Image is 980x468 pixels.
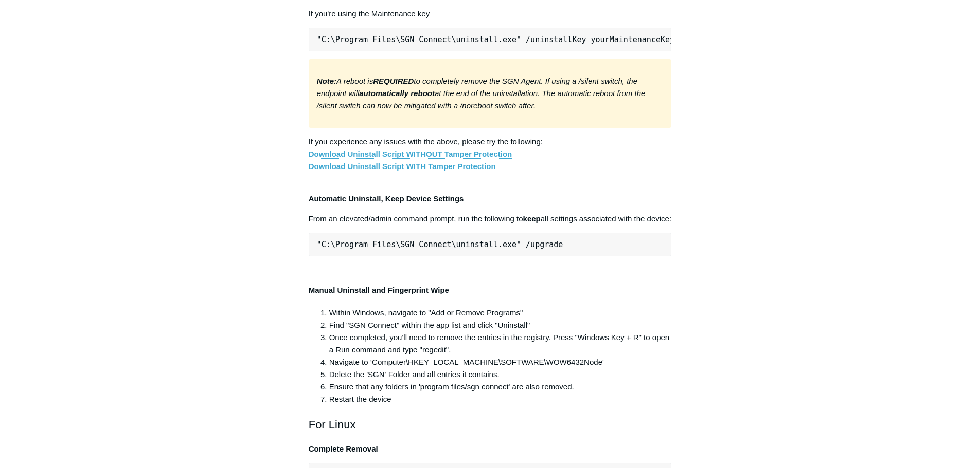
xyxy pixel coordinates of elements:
strong: Manual Uninstall and Fingerprint Wipe [309,286,449,294]
li: Within Windows, navigate to "Add or Remove Programs" [329,307,672,319]
li: Ensure that any folders in 'program files/sgn connect' are also removed. [329,381,672,393]
strong: REQUIRED [373,77,414,85]
strong: Automatic Uninstall, Keep Device Settings [309,194,464,203]
li: Delete the 'SGN' Folder and all entries it contains. [329,368,672,381]
li: Find "SGN Connect" within the app list and click "Uninstall" [329,319,672,331]
a: Download Uninstall Script WITH Tamper Protection [309,162,496,171]
em: A reboot is to completely remove the SGN Agent. If using a /silent switch, the endpoint will at t... [317,77,646,110]
span: From an elevated/admin command prompt, run the following to all settings associated with the device: [309,214,671,223]
strong: Note: [317,77,336,85]
li: Restart the device [329,393,672,405]
pre: "C:\Program Files\SGN Connect\uninstall.exe" /uninstallKey yourMaintenanceKeyHere [309,28,672,51]
h2: For Linux [309,416,672,434]
li: Once completed, you'll need to remove the entries in the registry. Press "Windows Key + R" to ope... [329,331,672,356]
strong: Complete Removal [309,444,378,453]
li: Navigate to ‘Computer\HKEY_LOCAL_MACHINE\SOFTWARE\WOW6432Node' [329,356,672,368]
strong: keep [523,214,541,223]
a: Download Uninstall Script WITHOUT Tamper Protection [309,149,512,159]
p: If you're using the Maintenance key [309,8,672,20]
span: "C:\Program Files\SGN Connect\uninstall.exe" /upgrade [317,240,563,249]
p: If you experience any issues with the above, please try the following: [309,136,672,173]
strong: automatically reboot [359,89,435,98]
